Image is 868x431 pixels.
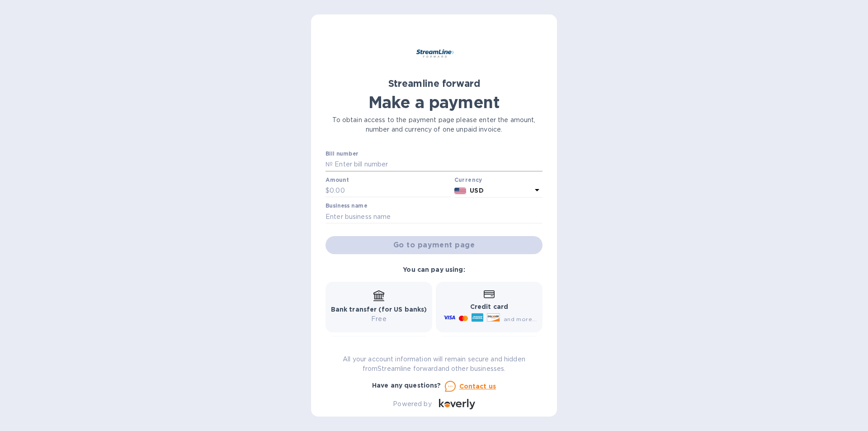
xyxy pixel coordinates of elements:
label: Business name [325,204,367,209]
b: USD [470,187,483,194]
b: Have any questions? [372,382,441,389]
b: Credit card [470,303,508,310]
p: To obtain access to the payment page please enter the amount, number and currency of one unpaid i... [325,115,542,134]
label: Amount [325,177,349,183]
b: Currency [454,176,482,183]
p: Free [331,314,427,324]
input: Enter business name [325,210,542,223]
h1: Make a payment [325,93,542,112]
input: Enter bill number [333,158,542,171]
label: Bill number [325,152,358,157]
input: 0.00 [330,184,451,198]
u: Contact us [459,383,496,390]
p: Powered by [393,399,431,409]
b: You can pay using: [403,266,465,273]
p: $ [325,186,330,195]
b: Bank transfer (for US banks) [331,306,427,313]
b: Streamline forward [388,78,480,89]
p: № [325,160,333,169]
p: All your account information will remain secure and hidden from Streamline forward and other busi... [325,355,542,374]
img: USD [454,188,467,194]
span: and more... [504,316,537,322]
